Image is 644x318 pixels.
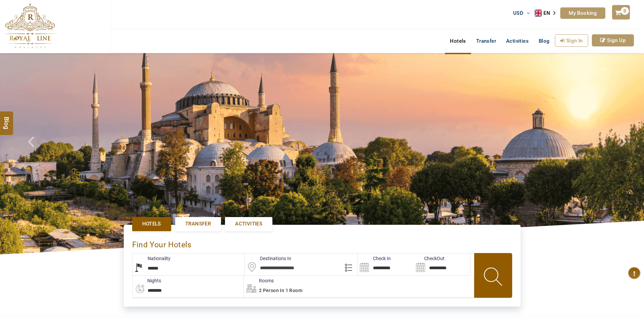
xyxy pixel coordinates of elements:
[535,8,560,18] div: Language
[621,7,629,15] span: 0
[612,5,630,20] a: 0
[244,277,274,284] label: Rooms
[501,34,534,48] a: Activities
[245,255,291,262] label: Destinations In
[132,255,171,262] label: Nationality
[471,34,501,48] a: Transfer
[555,34,588,47] a: Sign In
[535,8,560,18] aside: Language selected: English
[19,53,51,254] a: Check next prev
[592,34,634,46] a: Sign Up
[132,217,171,231] a: Hotels
[235,220,262,227] span: Activities
[513,10,523,16] span: USD
[2,116,11,122] span: Blog
[560,7,605,19] a: My Booking
[534,34,555,48] a: Blog
[185,220,211,227] span: Transfer
[175,217,221,231] a: Transfer
[414,253,470,275] input: Search
[259,288,302,293] span: 2 Person in 1 Room
[445,34,471,48] a: Hotels
[612,53,644,254] a: Check next image
[132,277,161,284] label: nights
[358,253,414,275] input: Search
[225,217,272,231] a: Activities
[535,8,560,18] a: EN
[142,220,161,227] span: Hotels
[5,3,55,48] img: The Royal Line Holidays
[132,233,512,253] div: Find Your Hotels
[539,38,550,44] span: Blog
[358,255,391,262] label: Check In
[414,255,445,262] label: CheckOut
